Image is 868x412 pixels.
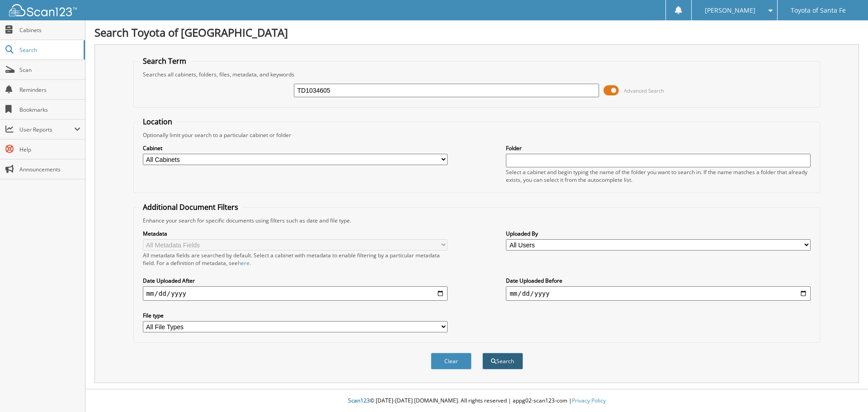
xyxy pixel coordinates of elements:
[94,25,859,40] h1: Search Toyota of [GEOGRAPHIC_DATA]
[85,390,868,412] div: © [DATE]-[DATE] [DOMAIN_NAME]. All rights reserved | appg02-scan123-com |
[823,369,868,412] iframe: Chat Widget
[506,277,811,284] label: Date Uploaded Before
[19,166,80,173] span: Announcements
[572,397,606,404] a: Privacy Policy
[506,144,811,152] label: Folder
[143,286,448,301] input: start
[19,46,79,54] span: Search
[19,146,80,153] span: Help
[19,26,80,34] span: Cabinets
[138,56,191,66] legend: Search Term
[19,106,80,114] span: Bookmarks
[143,277,448,284] label: Date Uploaded After
[348,397,370,404] span: Scan123
[506,286,811,301] input: end
[705,8,755,13] span: [PERSON_NAME]
[482,353,523,369] button: Search
[138,71,816,78] div: Searches all cabinets, folders, files, metadata, and keywords
[238,259,250,267] a: here
[143,144,448,152] label: Cabinet
[138,217,816,224] div: Enhance your search for specific documents using filters such as date and file type.
[143,312,448,319] label: File type
[138,117,177,127] legend: Location
[19,66,80,74] span: Scan
[143,230,448,237] label: Metadata
[138,202,243,212] legend: Additional Document Filters
[431,353,472,369] button: Clear
[506,168,811,184] div: Select a cabinet and begin typing the name of the folder you want to search in. If the name match...
[506,230,811,237] label: Uploaded By
[143,251,448,267] div: All metadata fields are searched by default. Select a cabinet with metadata to enable filtering b...
[138,131,816,139] div: Optionally limit your search to a particular cabinet or folder
[624,87,664,94] span: Advanced Search
[9,4,77,16] img: scan123-logo-white.svg
[19,126,74,133] span: User Reports
[19,86,80,94] span: Reminders
[791,8,846,13] span: Toyota of Santa Fe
